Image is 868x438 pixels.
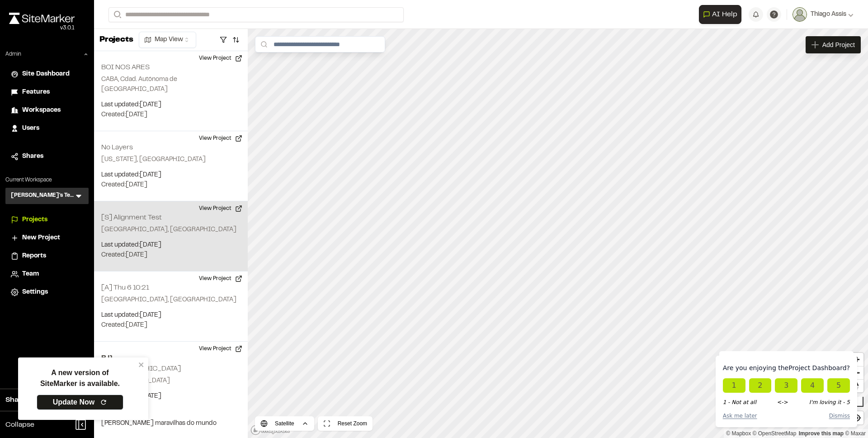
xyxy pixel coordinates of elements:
span: Projects [22,215,47,225]
p: Created: [DATE] [101,180,241,190]
span: Workspaces [22,105,61,115]
h2: BOI NOS ARES [101,64,150,71]
span: Users [22,124,39,133]
a: Mapbox [726,430,751,437]
h2: [S] Alignment Test [101,214,162,221]
p: Created: [DATE] [101,320,241,330]
button: View Project [193,201,248,216]
span: Shares [22,152,43,162]
p: Last updated: [DATE] [101,100,241,110]
a: Maxar [845,430,866,437]
p: Last updated: [DATE] [101,170,241,180]
a: Settings [11,287,83,297]
button: Thiago Assis [793,7,854,22]
p: , [GEOGRAPHIC_DATA] [101,376,241,386]
div: Oh geez...please don't... [9,24,75,32]
p: Last updated: [DATE] [101,310,241,320]
button: I'm enjoying it [801,378,824,393]
button: View Project [193,131,248,146]
button: I'm loving it [827,378,850,393]
p: Current Workspace [5,176,89,184]
span: 1 - Not at all [723,398,756,406]
span: I'm loving it - 5 [809,398,850,406]
span: Share Workspace [5,395,66,405]
h2: [A] Thu 6 10:21 [101,285,149,291]
canvas: Map [248,29,868,438]
span: Features [22,87,50,97]
p: [GEOGRAPHIC_DATA], [GEOGRAPHIC_DATA] [101,295,241,305]
span: Settings [22,287,48,297]
span: Thiago Assis [811,10,846,19]
button: Search [108,7,125,22]
p: CABA, Cdad. Autónoma de [GEOGRAPHIC_DATA] [101,75,241,95]
a: OpenStreetMap [753,430,797,437]
button: Reset Zoom [318,416,373,431]
a: Mapbox logo [250,425,290,435]
span: Collapse [5,419,34,430]
button: close [138,361,145,368]
p: Last updated: [DATE] [101,240,241,250]
img: User [793,7,807,22]
h2: RJ1 [101,352,241,363]
p: Last updated: [DATE] [101,391,241,401]
a: Projects [11,215,83,225]
p: [PERSON_NAME] maravilhas do mundo [101,419,241,428]
p: Admin [5,50,21,58]
div: Open AI Assistant [699,5,745,24]
span: Site Dashboard [22,69,70,79]
button: View Project [193,51,248,66]
a: Users [11,124,83,133]
p: Created: [DATE] [101,401,241,411]
a: Shares [11,152,83,162]
button: Neutral [775,378,797,393]
a: Team [11,269,83,279]
a: Features [11,87,83,97]
h2: No Layers [101,144,133,151]
a: Site Dashboard [11,69,83,79]
p: [GEOGRAPHIC_DATA], [GEOGRAPHIC_DATA] [101,225,241,235]
button: Not at all [723,378,745,393]
a: New Project [11,233,83,243]
a: Map feedback [799,430,844,437]
p: Created: [DATE] [101,250,241,260]
p: Projects [99,34,133,46]
button: Dismiss [829,412,850,420]
h3: [PERSON_NAME]'s Testing [11,191,74,200]
span: AI Help [712,9,737,20]
img: rebrand.png [9,13,75,24]
span: New Project [22,233,60,243]
p: Created: [DATE] [101,110,241,120]
button: Satellite [255,416,314,431]
button: View Project [193,271,248,286]
span: Team [22,269,39,279]
span: Reports [22,251,46,261]
a: Workspaces [11,105,83,115]
span: <-> [777,398,788,406]
button: It's okay [749,378,772,393]
a: Reports [11,251,83,261]
button: View Project [193,342,248,356]
div: Are you enjoying the Project Dashboard ? [723,363,850,373]
button: Open AI Assistant [699,5,741,24]
span: Add Project [822,40,855,49]
button: Ask me later [723,412,757,420]
p: [US_STATE], [GEOGRAPHIC_DATA] [101,155,241,165]
button: Zoom in [850,353,863,366]
p: A new version of SiteMarker is available. [40,367,120,389]
a: Update Now [37,395,123,410]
